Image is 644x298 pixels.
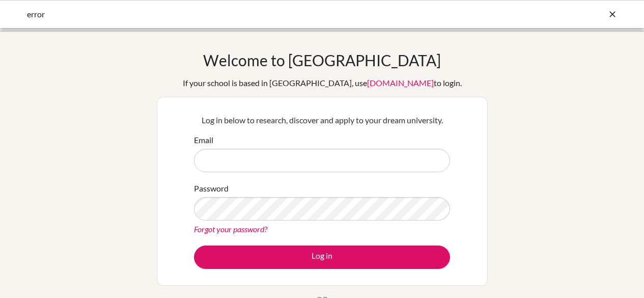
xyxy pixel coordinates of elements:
div: If your school is based in [GEOGRAPHIC_DATA], use to login. [183,77,462,89]
a: [DOMAIN_NAME] [367,78,434,88]
label: Password [194,182,229,195]
a: Forgot your password? [194,224,267,234]
h1: Welcome to [GEOGRAPHIC_DATA] [203,51,441,69]
div: error [27,8,465,20]
button: Log in [194,246,450,269]
p: Log in below to research, discover and apply to your dream university. [194,114,450,126]
label: Email [194,134,213,146]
